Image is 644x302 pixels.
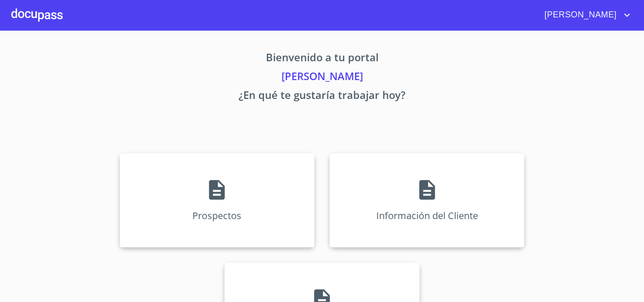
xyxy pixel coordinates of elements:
[192,209,241,222] p: Prospectos
[537,8,621,23] span: [PERSON_NAME]
[537,8,633,23] button: account of current user
[32,87,612,106] p: ¿En qué te gustaría trabajar hoy?
[32,68,612,87] p: [PERSON_NAME]
[376,209,478,222] p: Información del Cliente
[32,49,612,68] p: Bienvenido a tu portal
